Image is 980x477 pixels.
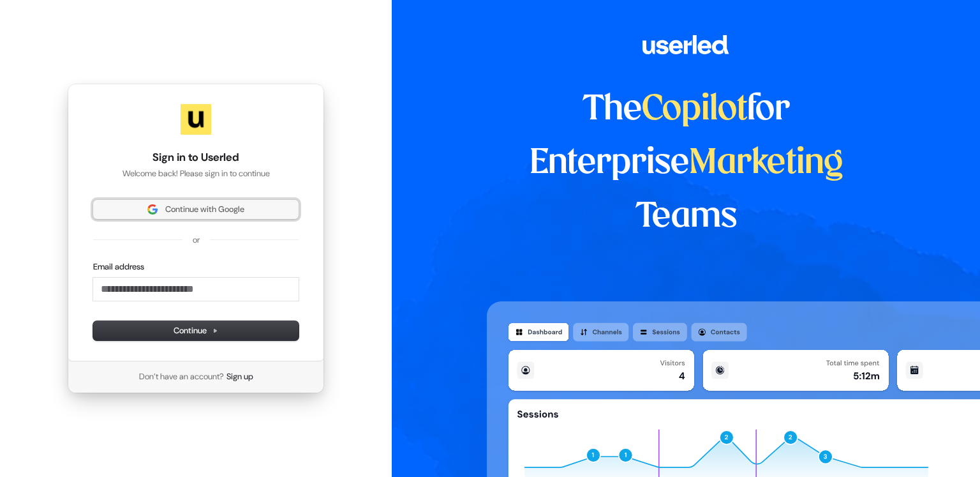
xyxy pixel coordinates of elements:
p: Welcome back! Please sign in to continue [93,168,299,179]
span: Copilot [642,93,747,126]
button: Continue [93,321,299,340]
span: Marketing [689,147,843,180]
h1: The for Enterprise Teams [487,83,886,244]
h1: Sign in to Userled [93,150,299,165]
img: Sign in with Google [147,204,158,215]
span: Continue with Google [165,204,244,215]
label: Email address [93,261,144,273]
span: Continue [174,325,218,337]
button: Sign in with GoogleContinue with Google [93,200,299,219]
span: Don’t have an account? [139,371,224,382]
img: Userled [181,104,211,135]
p: or [193,234,200,246]
a: Sign up [226,371,253,382]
